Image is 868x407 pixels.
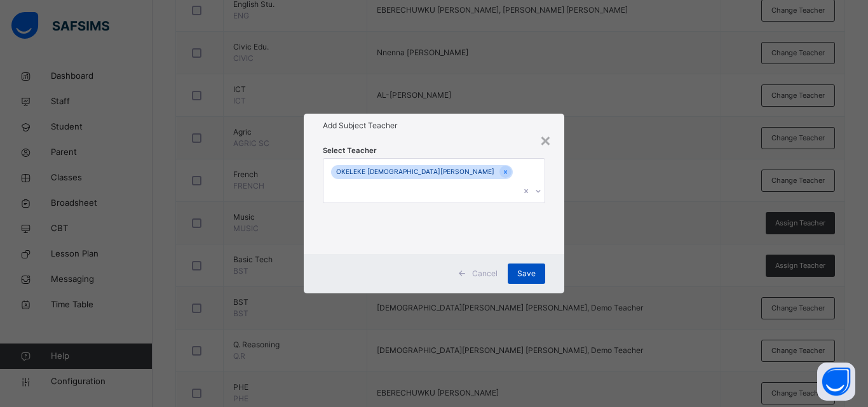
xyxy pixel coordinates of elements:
div: × [539,126,552,153]
span: Select Teacher [323,145,377,156]
div: OKELEKE [DEMOGRAPHIC_DATA][PERSON_NAME] [331,165,499,180]
span: Cancel [472,268,498,279]
button: Open asap [817,363,855,401]
h1: Add Subject Teacher [323,120,545,131]
span: Save [517,268,536,279]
